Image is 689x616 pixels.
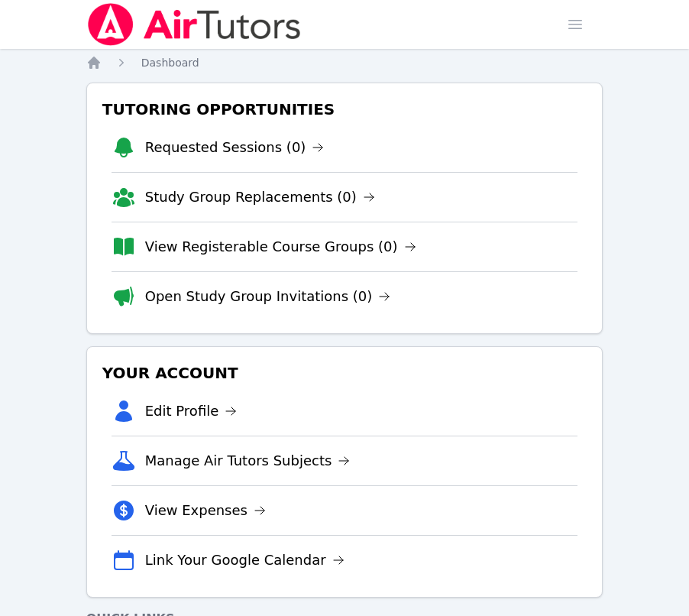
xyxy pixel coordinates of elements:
[86,3,302,46] img: Air Tutors
[145,450,351,472] a: Manage Air Tutors Subjects
[99,96,590,123] h3: Tutoring Opportunities
[86,55,603,70] nav: Breadcrumb
[145,400,238,422] a: Edit Profile
[145,286,391,307] a: Open Study Group Invitations (0)
[145,500,266,521] a: View Expenses
[145,550,344,571] a: Link Your Google Calendar
[145,236,416,258] a: View Registerable Course Groups (0)
[141,57,199,69] span: Dashboard
[145,186,375,208] a: Study Group Replacements (0)
[141,55,199,70] a: Dashboard
[99,359,590,387] h3: Your Account
[145,137,325,158] a: Requested Sessions (0)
